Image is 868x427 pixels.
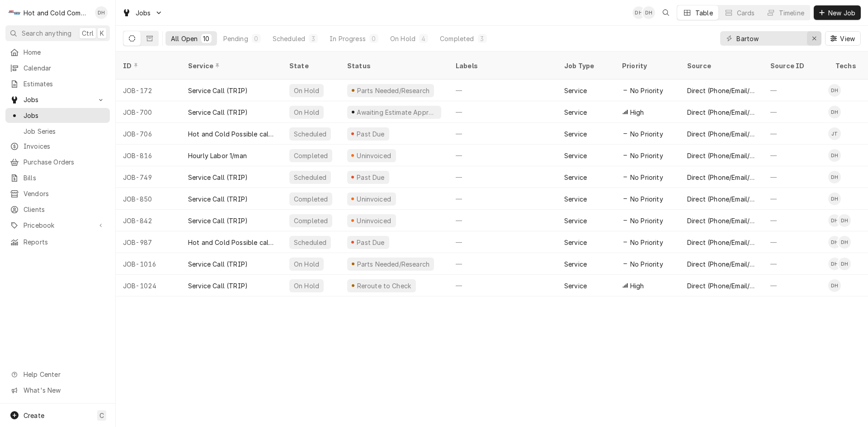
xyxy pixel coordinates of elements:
div: Cards [737,8,755,18]
div: Direct (Phone/Email/etc.) [687,108,756,117]
div: Direct (Phone/Email/etc.) [687,216,756,225]
div: Techs [835,61,857,70]
div: Past Due [356,129,386,139]
div: Service Call (TRIP) [188,86,248,95]
div: David Harris's Avatar [828,149,841,162]
div: Table [695,8,713,18]
div: Service Call (TRIP) [188,173,248,182]
span: Ctrl [82,28,94,38]
div: DH [828,106,841,118]
div: David Harris's Avatar [828,84,841,97]
div: Job Type [564,61,608,70]
div: JOB-1024 [116,275,181,296]
span: Jobs [136,8,151,18]
span: Reports [24,237,105,247]
div: Past Due [356,173,386,182]
div: — [763,145,828,166]
div: DH [828,84,841,97]
div: — [448,231,557,253]
div: Direct (Phone/Email/etc.) [687,129,756,139]
div: Reroute to Check [356,281,412,291]
div: Hot and Cold Possible call Back [188,129,275,139]
div: JOB-842 [116,210,181,231]
div: Direct (Phone/Email/etc.) [687,151,756,160]
div: Scheduled [293,129,327,139]
div: — [448,123,557,145]
span: No Priority [630,194,663,204]
div: Pending [223,34,248,43]
a: Go to Help Center [5,367,110,382]
div: 10 [203,34,209,43]
span: Search anything [22,28,71,38]
div: Daryl Harris's Avatar [828,171,841,183]
span: Vendors [24,189,105,198]
span: No Priority [630,173,663,182]
div: Service [564,216,587,225]
span: Help Center [24,370,104,379]
div: 4 [421,34,426,43]
div: JOB-172 [116,80,181,101]
div: — [763,80,828,101]
div: Service Call (TRIP) [188,259,248,269]
button: Open search [659,5,673,20]
div: DH [828,171,841,183]
span: Calendar [24,63,105,73]
div: Hot and Cold Possible call Back [188,238,275,247]
div: — [448,275,557,296]
div: Service [564,194,587,204]
div: Scheduled [293,173,327,182]
a: Calendar [5,61,110,75]
div: — [763,123,828,145]
div: Service [564,238,587,247]
div: Service [564,281,587,291]
div: Source ID [770,61,819,70]
span: High [630,108,644,117]
span: Jobs [24,111,105,120]
div: Hourly Labor 1/man [188,151,247,160]
div: Direct (Phone/Email/etc.) [687,86,756,95]
div: Completed [440,34,474,43]
div: Daryl Harris's Avatar [632,6,645,19]
div: Completed [293,194,329,204]
div: Uninvoiced [356,151,392,160]
div: 0 [254,34,259,43]
div: DH [828,149,841,162]
a: Go to Jobs [5,92,110,107]
div: Service [564,129,587,139]
div: — [763,231,828,253]
div: Completed [293,151,329,160]
div: Completed [293,216,329,225]
div: Service [564,86,587,95]
div: Parts Needed/Research [356,86,430,95]
div: DH [828,192,841,205]
div: On Hold [390,34,415,43]
div: — [448,188,557,210]
div: JOB-850 [116,188,181,210]
div: Service Call (TRIP) [188,108,248,117]
button: New Job [814,5,861,20]
div: DH [838,214,851,227]
div: Service [564,259,587,269]
div: David Harris's Avatar [838,258,851,270]
div: State [289,61,333,70]
div: DH [838,236,851,249]
div: — [448,253,557,275]
span: Clients [24,205,105,214]
div: Direct (Phone/Email/etc.) [687,238,756,247]
a: Clients [5,202,110,217]
div: — [763,188,828,210]
a: Vendors [5,186,110,201]
div: ID [123,61,172,70]
div: Service [564,108,587,117]
div: 3 [311,34,316,43]
div: DH [828,279,841,292]
span: Home [24,47,105,57]
div: Uninvoiced [356,194,392,204]
div: JOB-987 [116,231,181,253]
div: Awaiting Estimate Approval [356,108,438,117]
div: In Progress [330,34,366,43]
div: JOB-816 [116,145,181,166]
div: 3 [480,34,485,43]
div: Uninvoiced [356,216,392,225]
div: — [448,166,557,188]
